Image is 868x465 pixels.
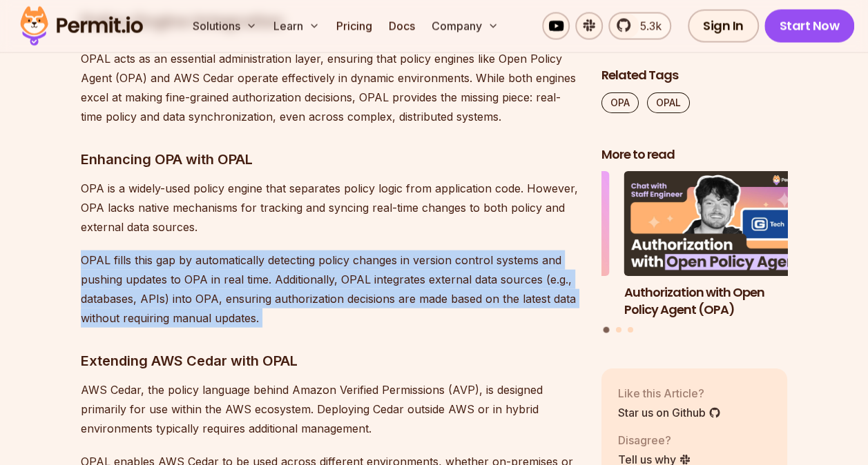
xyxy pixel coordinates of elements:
p: OPA is a widely-used policy engine that separates policy logic from application code. However, OP... [81,179,579,237]
button: Solutions [187,12,262,40]
img: Authorization with Open Policy Agent (OPA) [624,171,811,276]
a: OPA [601,92,639,112]
h2: Related Tags [601,66,788,83]
p: AWS Cedar, the policy language behind Amazon Verified Permissions (AVP), is designed primarily fo... [81,380,579,438]
p: Like this Article? [618,384,721,401]
div: Posts [601,171,788,335]
a: Pricing [331,12,378,40]
button: Go to slide 3 [628,327,633,333]
img: Permit logo [14,3,149,50]
button: Go to slide 1 [604,326,610,333]
a: Authorization with Open Policy Agent (OPA)Authorization with Open Policy Agent (OPA) [624,171,811,318]
h3: Enhancing OPA with OPAL [81,148,579,170]
button: Learn [268,12,325,40]
a: Docs [383,12,421,40]
h2: More to read [601,146,788,163]
a: OPAL [647,92,690,112]
button: Company [426,12,504,40]
h3: Extending AWS Cedar with OPAL [81,350,579,372]
img: Policy Engine Showdown - OPA vs. OpenFGA vs. Cedar [423,171,610,276]
a: 5.3k [608,12,671,40]
p: OPAL acts as an essential administration layer, ensuring that policy engines like Open Policy Age... [81,49,579,126]
a: Star us on Github [618,404,721,420]
li: 1 of 3 [624,171,811,318]
p: Disagree? [618,431,691,448]
h3: Authorization with Open Policy Agent (OPA) [624,284,811,318]
a: Sign In [688,10,759,43]
li: 3 of 3 [423,171,610,318]
span: 5.3k [632,18,662,34]
button: Go to slide 2 [616,327,621,333]
p: OPAL fills this gap by automatically detecting policy changes in version control systems and push... [81,250,579,328]
h3: Policy Engine Showdown - OPA vs. OpenFGA vs. Cedar [423,284,610,318]
a: Start Now [764,10,855,43]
